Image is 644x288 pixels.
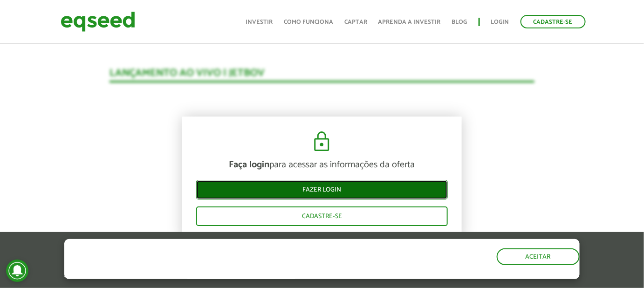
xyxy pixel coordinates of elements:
[491,19,509,25] a: Login
[378,19,441,25] a: Aprenda a investir
[284,19,333,25] a: Como funciona
[497,248,580,265] button: Aceitar
[64,270,373,279] p: Ao clicar em "aceitar", você aceita nossa .
[344,19,367,25] a: Captar
[196,180,448,199] a: Fazer login
[196,159,448,171] p: para acessar as informações da oferta
[310,130,333,153] img: cadeado.svg
[61,9,135,34] img: EqSeed
[229,157,269,172] strong: Faça login
[187,271,295,279] a: política de privacidade e de cookies
[521,15,586,28] a: Cadastre-se
[64,239,373,268] h5: O site da EqSeed utiliza cookies para melhorar sua navegação.
[196,206,448,226] a: Cadastre-se
[246,19,273,25] a: Investir
[452,19,467,25] a: Blog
